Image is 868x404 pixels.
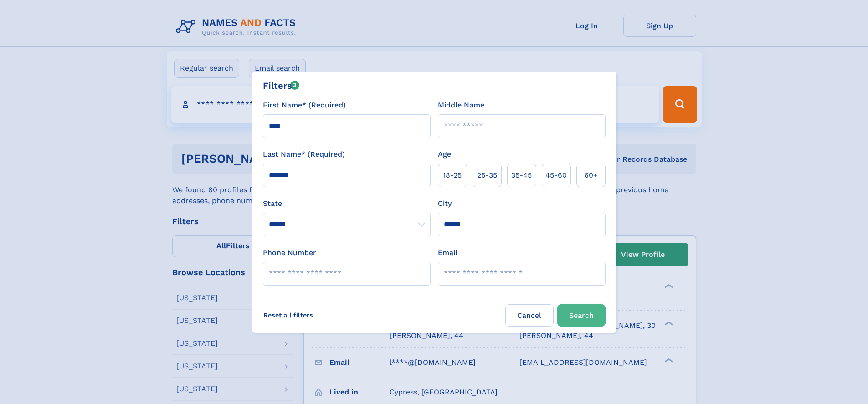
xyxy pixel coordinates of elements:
[438,198,452,209] label: City
[257,304,319,326] label: Reset all filters
[511,170,532,181] span: 35‑45
[477,170,497,181] span: 25‑35
[443,170,462,181] span: 18‑25
[263,247,316,258] label: Phone Number
[584,170,598,181] span: 60+
[263,100,346,111] label: First Name* (Required)
[505,304,554,327] label: Cancel
[557,304,606,327] button: Search
[438,100,484,111] label: Middle Name
[263,79,300,92] div: Filters
[438,149,451,160] label: Age
[438,247,457,258] label: Email
[263,149,345,160] label: Last Name* (Required)
[263,198,431,209] label: State
[545,170,567,181] span: 45‑60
